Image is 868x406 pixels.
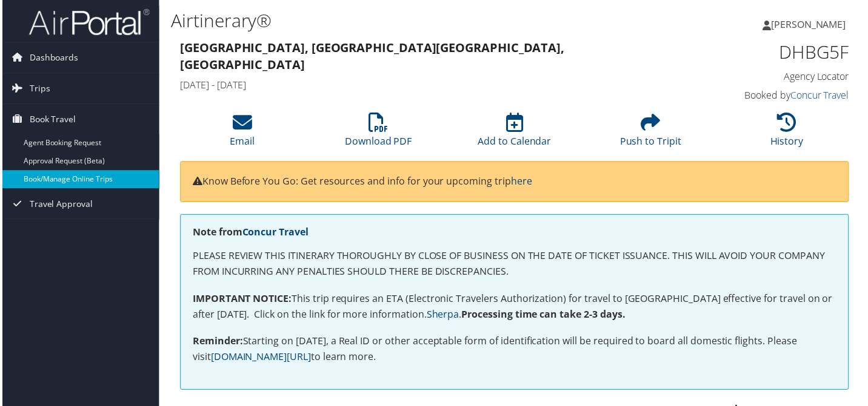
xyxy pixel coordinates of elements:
a: here [512,175,533,189]
span: Dashboards [27,43,76,73]
a: Download PDF [345,120,412,149]
a: [DOMAIN_NAME][URL] [210,352,310,365]
span: [PERSON_NAME] [773,18,849,31]
p: Know Before You Go: Get resources and info for your upcoming trip [192,175,839,191]
a: Add to Calendar [478,120,552,149]
h4: [DATE] - [DATE] [179,79,679,92]
span: Book Travel [27,105,74,135]
a: Concur Travel [793,89,852,102]
strong: [GEOGRAPHIC_DATA], [GEOGRAPHIC_DATA] [GEOGRAPHIC_DATA], [GEOGRAPHIC_DATA] [179,40,566,73]
h4: Agency Locator [697,70,852,83]
h1: Airtinerary® [170,8,630,33]
h1: DHBG5F [697,40,852,65]
h4: Booked by [697,89,852,102]
img: airportal-logo.png [27,8,148,36]
span: Travel Approval [27,190,91,220]
strong: Note from [192,226,308,240]
a: History [773,120,806,149]
a: Sherpa [427,309,459,323]
p: Starting on [DATE], a Real ID or other acceptable form of identification will be required to boar... [192,336,839,367]
strong: IMPORTANT NOTICE: [192,293,291,307]
p: PLEASE REVIEW THIS ITINERARY THOROUGHLY BY CLOSE OF BUSINESS ON THE DATE OF TICKET ISSUANCE. THIS... [192,250,839,281]
p: This trip requires an ETA (Electronic Travelers Authorization) for travel to [GEOGRAPHIC_DATA] ef... [192,293,839,324]
a: Email [229,120,254,149]
strong: Reminder: [192,336,242,350]
a: Concur Travel [241,226,308,240]
a: Push to Tripit [621,120,683,149]
span: Trips [27,74,48,104]
strong: Processing time can take 2-3 days. [462,309,627,323]
a: [PERSON_NAME] [765,6,861,42]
